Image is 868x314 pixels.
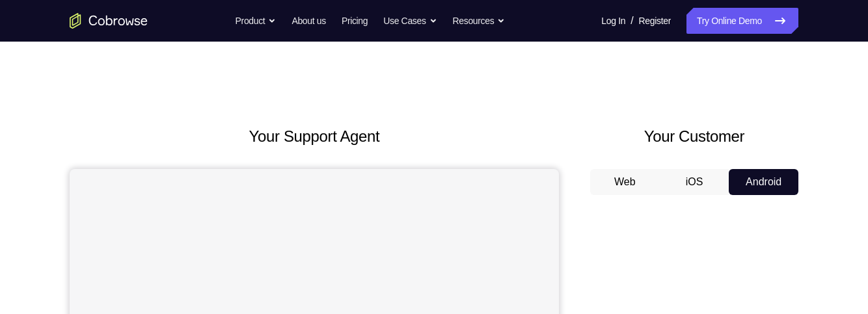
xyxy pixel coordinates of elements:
[70,13,148,29] a: Go to the home page
[639,8,671,34] a: Register
[383,8,437,34] button: Use Cases
[236,8,277,34] button: Product
[631,13,633,29] span: /
[70,125,559,148] h2: Your Support Agent
[601,8,625,34] a: Log In
[342,8,368,34] a: Pricing
[590,169,660,195] button: Web
[292,8,325,34] a: About us
[453,8,506,34] button: Resources
[660,169,729,195] button: iOS
[686,8,798,34] a: Try Online Demo
[590,125,798,148] h2: Your Customer
[729,169,798,195] button: Android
